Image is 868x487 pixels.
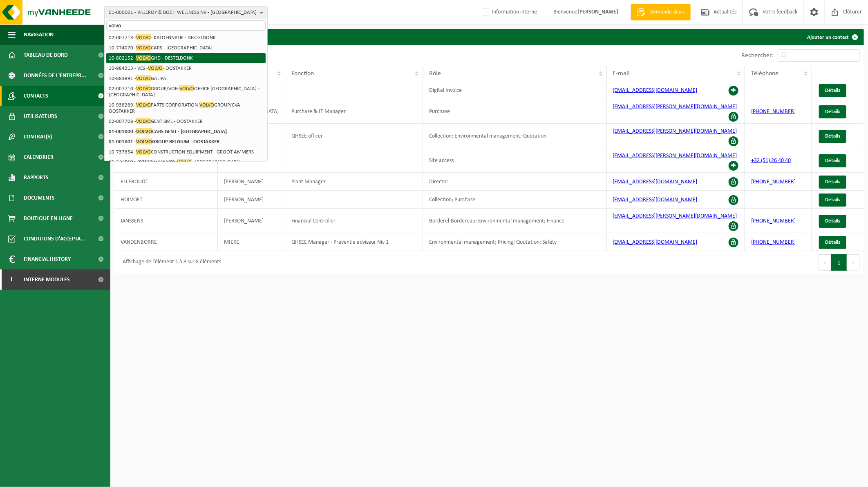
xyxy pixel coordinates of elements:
[24,127,52,147] span: Contrat(s)
[825,133,840,139] span: Détails
[751,179,796,185] a: [PHONE_NUMBER]
[106,73,266,84] li: 10-883891 - GALIPA
[218,233,285,251] td: MIEKE
[104,6,268,18] button: 01-000001 - VILLEROY & BOCH WELLNESS NV - [GEOGRAPHIC_DATA]
[136,138,152,145] span: VOLVO
[825,197,840,202] span: Détails
[647,8,687,16] span: Demande devis
[136,149,151,155] span: VOLVO
[429,70,441,77] span: Rôle
[136,44,151,51] span: VOLVO
[114,191,218,209] td: HOLVOET
[613,213,737,219] a: [EMAIL_ADDRESS][PERSON_NAME][DOMAIN_NAME]
[24,45,68,65] span: Tableau de bord
[741,53,774,59] label: Rechercher:
[106,157,266,167] li: 02-011790 - [PERSON_NAME] - - [GEOGRAPHIC_DATA]
[285,233,423,251] td: QHSEE Manager - Preventie adviseur Niv 1
[819,130,846,143] a: Détails
[751,109,796,115] a: [PHONE_NUMBER]
[819,176,846,189] a: Détails
[423,99,607,124] td: Purchase
[577,9,618,15] strong: [PERSON_NAME]
[423,124,607,148] td: Collection; Environmental management; Quotation
[24,208,73,229] span: Boutique en ligne
[24,167,49,188] span: Rapports
[825,218,840,224] span: Détails
[291,70,314,77] span: Fonction
[106,20,266,31] input: Chercher des succursales liées
[24,86,48,106] span: Contacts
[847,254,860,271] button: Next
[24,65,86,86] span: Données de l'entrepr...
[818,254,831,271] button: Previous
[613,128,737,134] a: [EMAIL_ADDRESS][PERSON_NAME][DOMAIN_NAME]
[613,87,698,93] a: [EMAIL_ADDRESS][DOMAIN_NAME]
[423,81,607,99] td: Digital Invoice
[751,218,796,224] a: [PHONE_NUMBER]
[751,70,779,77] span: Téléphone
[106,33,266,43] li: 02-007713 - - KATOENNATIE - DESTELDONK
[423,191,607,209] td: Collection; Purchase
[819,154,846,167] a: Détails
[423,209,607,233] td: Borderel-Bordereau; Environmental management; Finance
[218,191,285,209] td: [PERSON_NAME]
[285,209,423,233] td: Financial Controller
[109,128,227,134] strong: 01-001000 - CARS GENT - [GEOGRAPHIC_DATA]
[825,88,840,93] span: Détails
[106,63,266,73] li: 10-984213 - VES - - OOSTAKKER
[8,269,16,290] span: I
[136,118,151,124] span: VOLVO
[106,100,266,116] li: 10-938289 - PARTS CORPORATION- GROUP/CVA - OOSTAKKER
[819,215,846,228] a: Détails
[613,70,630,77] span: E-mail
[106,53,266,63] li: 10-802152 - GHD - DESTELDONK
[825,158,840,163] span: Détails
[106,147,266,157] li: 10-737854 - CONSTRUCTION EQUIPMENT - GROOT-AMMERS
[136,34,151,40] span: VOLVO
[613,179,698,185] a: [EMAIL_ADDRESS][DOMAIN_NAME]
[218,209,285,233] td: [PERSON_NAME]
[751,239,796,245] a: [PHONE_NUMBER]
[801,29,863,45] a: Ajouter un contact
[613,197,698,203] a: [EMAIL_ADDRESS][DOMAIN_NAME]
[825,109,840,114] span: Détails
[825,179,840,185] span: Détails
[109,138,219,145] strong: 01-001001 - GROUP BELGIUM - OOSTAKKER
[24,229,85,249] span: Conditions d'accepta...
[114,233,218,251] td: VANDENBORRE
[199,102,214,108] span: VOLVO
[106,43,266,53] li: 10-774070 - CARS - [GEOGRAPHIC_DATA]
[613,153,737,159] a: [EMAIL_ADDRESS][PERSON_NAME][DOMAIN_NAME]
[24,269,70,290] span: Interne modules
[177,159,192,165] span: VOLVO
[423,173,607,191] td: Director
[825,240,840,245] span: Détails
[106,84,266,100] li: 02-007710 - GROUP/VOB- OFFICE [GEOGRAPHIC_DATA] - [GEOGRAPHIC_DATA]
[136,85,151,91] span: VOLVO
[179,85,194,91] span: VOLVO
[631,4,691,20] a: Demande devis
[819,84,846,97] a: Détails
[613,104,737,110] a: [EMAIL_ADDRESS][PERSON_NAME][DOMAIN_NAME]
[119,255,221,270] div: Affichage de l'élément 1 à 8 sur 8 éléments
[24,24,54,45] span: Navigation
[285,173,423,191] td: Plant Manager
[114,173,218,191] td: ELLEBOUDT
[423,233,607,251] td: Environmental management; Pricing; Quotation; Safety
[24,188,55,208] span: Documents
[148,65,163,71] span: VOLVO
[106,116,266,127] li: 02-007708 - GENT SML - OOSTAKKER
[136,55,151,61] span: VOLVO
[613,239,698,245] a: [EMAIL_ADDRESS][DOMAIN_NAME]
[831,254,847,271] button: 1
[819,193,846,207] a: Détails
[136,102,151,108] span: VOLVO
[819,105,846,118] a: Détails
[285,99,423,124] td: Purchase & IT Manager
[751,158,791,164] a: +32 (51) 26 40 40
[423,148,607,173] td: Site access
[109,7,257,19] span: 01-000001 - VILLEROY & BOCH WELLNESS NV - [GEOGRAPHIC_DATA]
[218,173,285,191] td: [PERSON_NAME]
[24,249,71,269] span: Financial History
[480,6,537,18] label: Information interne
